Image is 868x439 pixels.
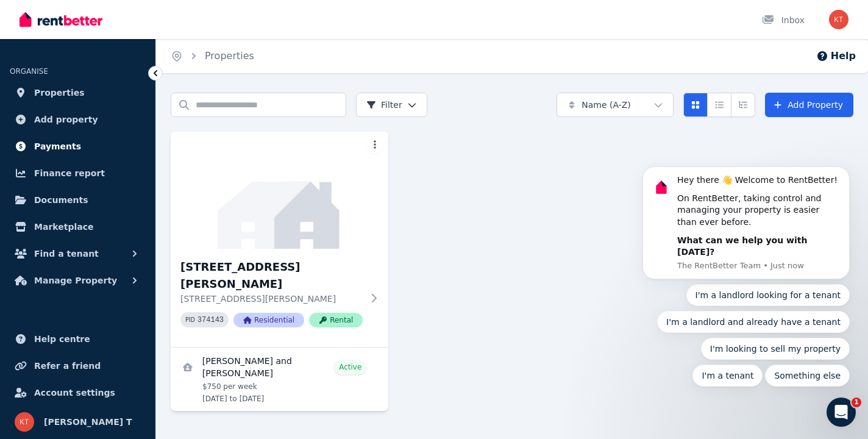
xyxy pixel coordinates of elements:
[34,193,88,207] span: Documents
[366,137,383,154] button: More options
[309,313,363,327] span: Rental
[34,220,93,234] span: Marketplace
[10,161,146,185] a: Finance report
[10,80,146,105] a: Properties
[185,316,195,323] small: PID
[180,259,363,293] h3: [STREET_ADDRESS][PERSON_NAME]
[34,246,99,261] span: Find a tenant
[582,99,631,111] span: Name (A-Z)
[10,380,146,405] a: Account settings
[34,85,85,100] span: Properties
[10,327,146,351] a: Help centre
[20,10,102,29] img: RentBetter
[10,215,146,239] a: Marketplace
[34,166,105,180] span: Finance report
[366,99,402,111] span: Filter
[557,93,674,117] button: Name (A-Z)
[827,398,856,427] iframe: Intercom live chat
[34,139,81,154] span: Payments
[10,107,146,132] a: Add property
[156,39,269,73] nav: Breadcrumb
[10,241,146,266] button: Find a tenant
[10,354,146,378] a: Refer a friend
[44,415,132,429] span: [PERSON_NAME] T
[171,132,388,249] img: 17 Belcaro St, Upper Mount Gravatt
[205,50,254,62] a: Properties
[762,14,805,26] div: Inbox
[356,93,427,117] button: Filter
[34,359,101,373] span: Refer a friend
[15,412,34,432] img: Keyur T
[171,348,388,411] a: View details for Gabriel Goncalves and Gustavo Casara
[34,385,115,400] span: Account settings
[10,268,146,293] button: Manage Property
[10,67,48,76] span: ORGANISE
[233,313,304,327] span: Residential
[829,10,848,29] img: Keyur T
[624,60,868,406] iframe: Intercom notifications message
[816,49,856,63] button: Help
[34,273,117,288] span: Manage Property
[171,132,388,347] a: 17 Belcaro St, Upper Mount Gravatt[STREET_ADDRESS][PERSON_NAME][STREET_ADDRESS][PERSON_NAME]PID 3...
[180,293,363,305] p: [STREET_ADDRESS][PERSON_NAME]
[34,332,90,346] span: Help centre
[10,188,146,212] a: Documents
[852,398,861,407] span: 1
[10,134,146,159] a: Payments
[197,316,224,324] code: 374143
[34,112,98,127] span: Add property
